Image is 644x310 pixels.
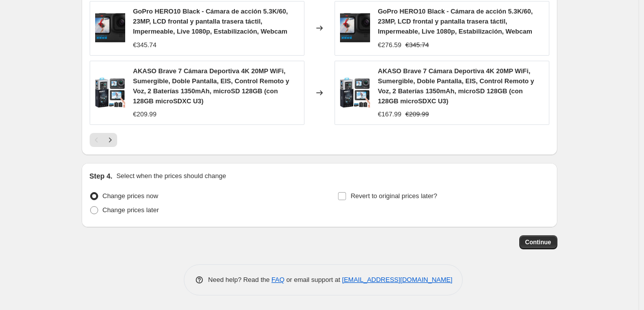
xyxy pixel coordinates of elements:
[340,13,370,43] img: 51F_G4RKwpL._AC_SL1200_80x.jpg
[133,109,157,119] div: €209.99
[378,40,402,50] div: €276.59
[271,276,284,283] a: FAQ
[340,78,370,108] img: 71NU2HOKLoL._AC_SL1500_80x.jpg
[342,276,452,283] a: [EMAIL_ADDRESS][DOMAIN_NAME]
[351,192,437,200] span: Revert to original prices later?
[103,206,159,214] span: Change prices later
[133,8,288,35] span: GoPro HERO10 Black - Cámara de acción 5.3K/60, 23MP, LCD frontal y pantalla trasera táctil, Imper...
[406,109,429,119] strike: €209.99
[378,109,402,119] div: €167.99
[103,192,158,200] span: Change prices now
[378,8,533,35] span: GoPro HERO10 Black - Cámara de acción 5.3K/60, 23MP, LCD frontal y pantalla trasera táctil, Imper...
[406,40,429,50] strike: €345.74
[133,67,289,105] span: AKASO Brave 7 Cámara Deportiva 4K 20MP WiFi, Sumergible, Doble Pantalla, EIS, Control Remoto y Vo...
[116,171,226,181] p: Select when the prices should change
[95,78,125,108] img: 71NU2HOKLoL._AC_SL1500_80x.jpg
[378,67,534,105] span: AKASO Brave 7 Cámara Deportiva 4K 20MP WiFi, Sumergible, Doble Pantalla, EIS, Control Remoto y Vo...
[284,276,342,283] span: or email support at
[95,13,125,43] img: 51F_G4RKwpL._AC_SL1200_80x.jpg
[133,40,157,50] div: €345.74
[525,238,551,246] span: Continue
[90,133,117,147] nav: Pagination
[103,133,117,147] button: Next
[208,276,272,283] span: Need help? Read the
[90,171,113,181] h2: Step 4.
[519,235,557,249] button: Continue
